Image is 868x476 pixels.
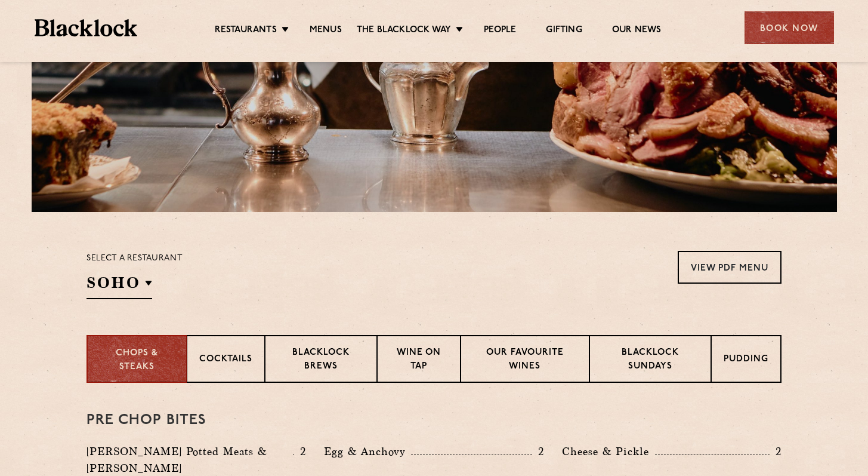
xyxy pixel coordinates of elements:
[473,346,576,374] p: Our favourite wines
[357,24,451,38] a: The Blacklock Way
[602,346,699,374] p: Blacklock Sundays
[770,444,781,459] p: 2
[87,251,183,266] p: Select a restaurant
[35,19,138,36] img: BL_Textured_Logo-footer-cropped.svg
[215,24,277,38] a: Restaurants
[100,347,174,374] p: Chops & Steaks
[199,353,252,368] p: Cocktails
[324,443,411,460] p: Egg & Anchovy
[87,272,152,299] h2: SOHO
[612,24,662,38] a: Our News
[546,24,582,38] a: Gifting
[294,444,306,459] p: 2
[745,11,834,44] div: Book Now
[310,24,342,38] a: Menus
[532,444,544,459] p: 2
[484,24,516,38] a: People
[87,413,781,428] h3: Pre Chop Bites
[678,251,781,284] a: View PDF Menu
[277,346,365,374] p: Blacklock Brews
[724,353,768,368] p: Pudding
[562,443,655,460] p: Cheese & Pickle
[390,346,448,374] p: Wine on Tap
